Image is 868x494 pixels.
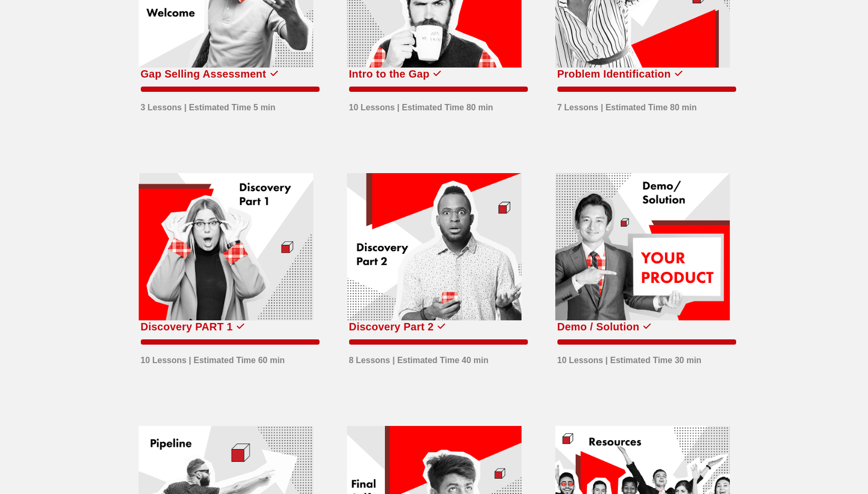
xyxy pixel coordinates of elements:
[349,318,434,335] div: Discovery Part 2
[141,96,276,114] div: 3 Lessons | Estimated Time 5 min
[349,96,494,114] div: 10 Lessons | Estimated Time 80 min
[141,318,233,335] div: Discovery PART 1
[557,349,702,367] div: 10 Lessons | Estimated Time 30 min
[349,349,489,367] div: 8 Lessons | Estimated Time 40 min
[141,65,266,82] div: Gap Selling Assessment
[557,65,671,82] div: Problem Identification
[557,96,697,114] div: 7 Lessons | Estimated Time 80 min
[557,318,640,335] div: Demo / Solution
[141,349,285,367] div: 10 Lessons | Estimated Time 60 min
[349,65,430,82] div: Intro to the Gap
